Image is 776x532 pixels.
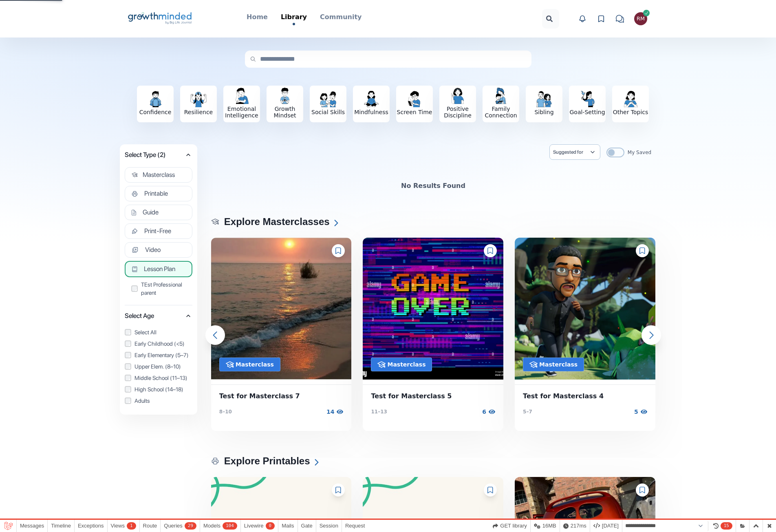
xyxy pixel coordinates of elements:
button: Print-Free [125,223,192,239]
h3: Family Connection [483,106,519,119]
a: Test for Masterclass 78–10 [211,384,352,426]
label: Early Childhood (<5) [125,340,192,348]
p: 14 [326,408,334,416]
a: Community [320,12,362,23]
img: Family Connection [493,88,509,104]
img: BLJ Resource [211,238,352,380]
button: Video [125,242,192,258]
button: Other Topics [612,86,649,122]
button: Emotional Intelligence [223,86,260,122]
span: Test for Masterclass 5 [371,391,495,401]
div: Select Age [125,323,192,408]
img: Social Skills [320,91,336,107]
p: 5 [634,408,638,416]
a: Library [281,12,307,25]
img: Resilience [190,91,207,107]
div: Roman Man [637,16,645,22]
input: Middle School (11–13) [125,375,131,381]
button: Resilience [180,86,217,122]
span: 104 [223,522,237,530]
span: Guide [143,208,159,216]
h2: Explore Printables [207,451,326,471]
a: Home [247,12,268,23]
a: Test for Masterclass 45–7 [515,384,655,426]
img: Other Topics [622,91,639,107]
button: Social Skills [310,86,346,122]
div: Select Type (2) [125,242,192,261]
label: Upper Elem. (8–10) [125,362,192,371]
input: High School (14–18) [125,386,131,393]
h3: Positive Discipline [439,106,476,119]
h3: Screen Time [396,109,433,115]
span: My Saved [628,148,651,157]
img: Variant64.png [377,360,386,369]
h3: Emotional Intelligence [223,106,260,119]
button: Family Connection [483,86,519,122]
div: Select Type (2) [125,162,192,186]
span: Lesson Plan [144,265,175,273]
button: Guide [125,205,192,220]
h3: Goal-Setting [569,109,606,115]
h3: Mindfulness [353,109,390,115]
button: Select Type (2) [125,149,192,161]
span: Suggested for [553,149,589,155]
label: High School (14–18) [125,385,192,393]
button: Lesson Plan [125,261,192,277]
img: Confidence [147,91,163,107]
p: No Results Found [401,181,465,191]
img: BLJ Resource [363,238,503,380]
button: Printable [125,186,192,201]
label: TEst Professional parent [131,280,186,297]
img: Variant64.png [226,360,234,369]
span: Printable [144,190,168,198]
span: Select Age [125,310,184,322]
button: Sibling [526,86,562,122]
button: Roman Man [634,12,647,25]
h3: Social Skills [310,109,346,115]
p: 5–7 [523,408,532,415]
span: 29 [185,522,196,530]
button: Select Age [125,310,192,322]
input: Select All [125,329,131,336]
label: Adults [125,397,192,405]
input: Adults [125,397,131,404]
button: Mindfulness [353,86,390,122]
span: Video [145,246,161,254]
img: BLJ Resource [515,238,655,380]
img: Growth Mindset [277,88,293,104]
button: Growth Mindset [267,86,303,122]
img: Positive Discipline [450,88,466,104]
img: Sibling [536,91,552,107]
label: Middle School (11–13) [125,374,192,382]
h3: Sibling [526,109,562,115]
a: Test for Masterclass 511–13 [363,384,503,426]
div: Select Type (2) [125,261,192,302]
span: 15 [721,522,732,530]
img: Variant64.png [529,360,538,369]
img: Goal-Setting [579,91,595,107]
p: 11–13 [371,408,387,415]
span: 1 [127,522,136,530]
img: Mindfulness [363,91,379,107]
button: Screen Time [396,86,433,122]
button: Goal-Setting [569,86,606,122]
div: Lesson Plan [125,277,192,298]
p: Masterclass [539,360,578,369]
span: Print-Free [144,227,171,235]
button: Suggested for [553,148,597,156]
button: Positive Discipline [439,86,476,122]
input: TEst Professional parent [131,285,138,292]
p: Masterclass [236,360,274,369]
label: Early Elementary (5–7) [125,351,192,359]
p: 8–10 [219,408,232,415]
button: Confidence [137,86,174,122]
input: Early Childhood (<5) [125,340,131,347]
input: Upper Elem. (8–10) [125,363,131,370]
div: Select Type (2) [125,223,192,242]
h2: Explore Masterclasses [207,212,345,232]
h3: Resilience [180,109,217,115]
h3: Growth Mindset [267,106,303,119]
